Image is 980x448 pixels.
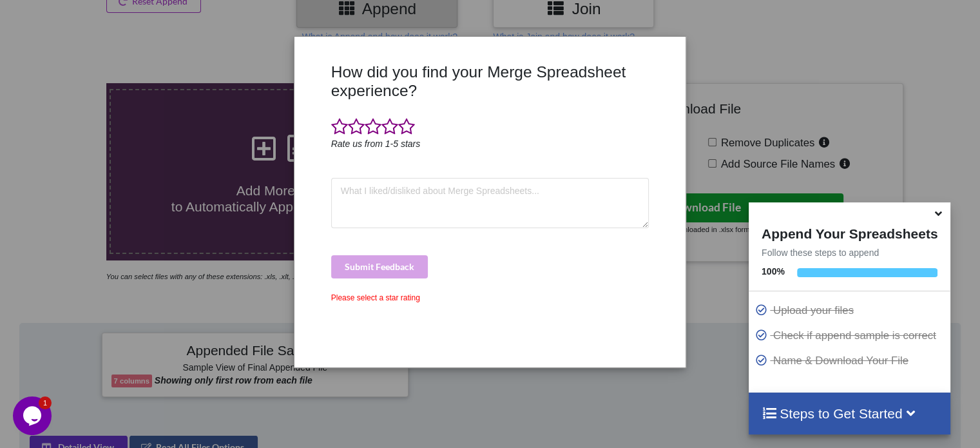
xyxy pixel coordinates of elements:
h3: How did you find your Merge Spreadsheet experience? [331,63,649,101]
p: Upload your files [755,302,947,318]
i: Rate us from 1-5 stars [331,139,421,149]
h4: Steps to Get Started [762,405,937,422]
p: Name & Download Your File [755,353,947,369]
iframe: chat widget [13,396,54,435]
h4: Append Your Spreadsheets [749,222,950,242]
p: Check if append sample is correct [755,327,947,344]
b: 100 % [762,266,785,277]
p: Follow these steps to append [749,246,950,259]
div: Please select a star rating [331,292,649,304]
